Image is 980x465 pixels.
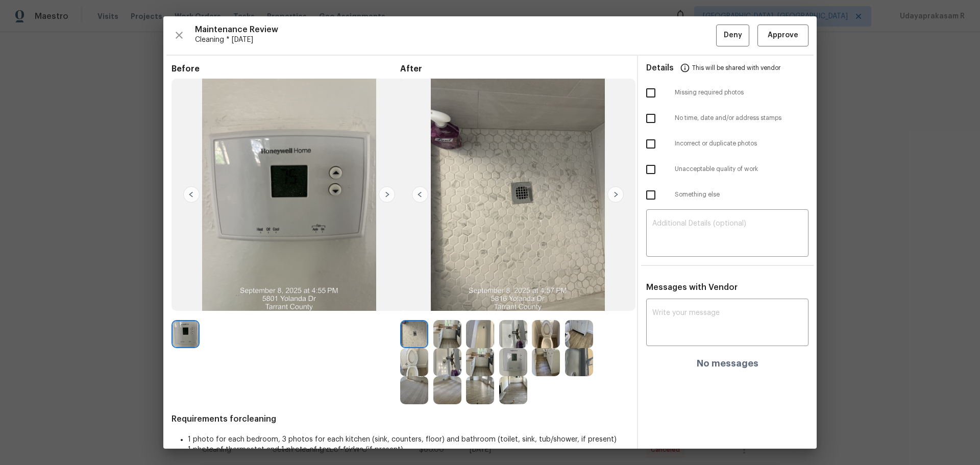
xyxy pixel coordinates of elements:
button: Approve [757,25,808,46]
li: 1 photo of thermostat and 1 photo of top of fridge (if present) [188,445,629,455]
span: Details [646,56,674,80]
span: This will be shared with vendor [692,56,780,80]
img: left-chevron-button-url [183,186,200,203]
span: Maintenance Review [195,25,716,35]
h4: No messages [697,358,758,369]
span: No time, date and/or address stamps [675,114,808,123]
span: Incorrect or duplicate photos [675,139,808,148]
img: right-chevron-button-url [607,186,624,203]
button: Deny [716,25,749,46]
span: Cleaning * [DATE] [195,35,716,45]
div: Missing required photos [638,80,817,106]
span: After [400,64,629,74]
div: No time, date and/or address stamps [638,106,817,131]
li: 1 photo for each bedroom, 3 photos for each kitchen (sink, counters, floor) and bathroom (toilet,... [188,434,629,445]
span: Something else [675,190,808,199]
span: Messages with Vendor [646,283,738,291]
div: Something else [638,182,817,208]
span: Approve [768,29,798,42]
span: Before [171,64,400,74]
span: Requirements for cleaning [171,414,629,424]
span: Missing required photos [675,88,808,97]
span: Unacceptable quality of work [675,165,808,174]
span: Deny [724,29,742,42]
div: Unacceptable quality of work [638,157,817,182]
img: right-chevron-button-url [379,186,395,203]
div: Incorrect or duplicate photos [638,131,817,157]
img: left-chevron-button-url [412,186,428,203]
